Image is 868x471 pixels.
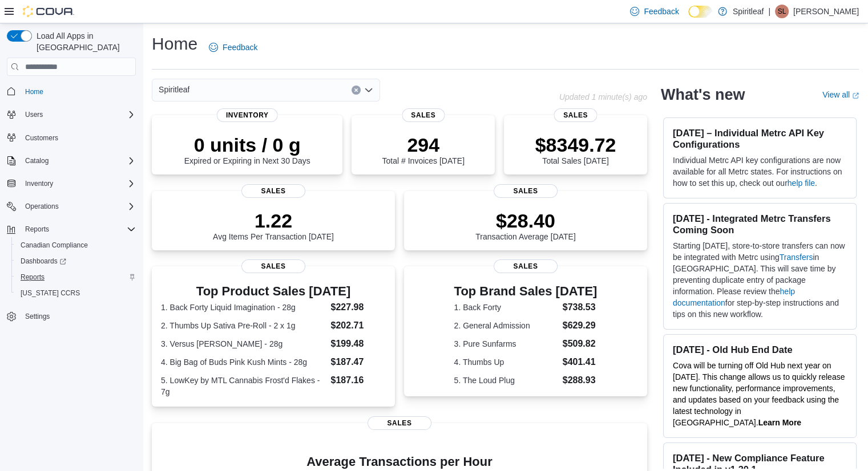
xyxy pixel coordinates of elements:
[21,85,48,99] a: Home
[161,302,326,313] dt: 1. Back Forty Liquid Imagination - 28g
[758,418,801,427] a: Learn More
[25,312,50,321] span: Settings
[21,131,136,145] span: Customers
[688,18,689,18] span: Dark Mode
[21,177,136,190] span: Inventory
[673,240,847,320] p: Starting [DATE], store-to-store transfers can now be integrated with Metrc using in [GEOGRAPHIC_D...
[2,176,140,192] button: Inventory
[16,238,92,252] a: Canadian Compliance
[330,301,385,314] dd: $227.98
[21,154,53,168] button: Catalog
[673,127,847,150] h3: [DATE] – Individual Metrc API Key Configurations
[563,355,597,369] dd: $401.41
[454,375,558,386] dt: 5. The Loud Plug
[368,416,431,430] span: Sales
[184,133,310,156] p: 0 units / 0 g
[21,309,136,323] span: Settings
[152,33,197,55] h1: Home
[25,87,43,96] span: Home
[21,200,136,213] span: Operations
[673,287,795,307] a: help documentation
[223,42,257,53] span: Feedback
[2,308,140,324] button: Settings
[21,273,45,282] span: Reports
[494,259,558,273] span: Sales
[25,133,58,143] span: Customers
[21,84,136,98] span: Home
[23,6,74,17] img: Cova
[25,225,49,234] span: Reports
[673,155,847,189] p: Individual Metrc API key configurations are now available for all Metrc states. For instructions ...
[733,5,764,18] p: Spiritleaf
[822,90,859,99] a: View allExternal link
[673,361,845,427] span: Cova will be turning off Old Hub next year on [DATE]. This change allows us to quickly release ne...
[475,209,576,232] p: $28.40
[330,319,385,332] dd: $202.71
[21,222,136,236] span: Reports
[21,241,88,250] span: Canadian Compliance
[161,375,326,397] dt: 5. LowKey by MTL Cannabis Frost'd Flakes - 7g
[454,302,558,313] dt: 1. Back Forty
[21,108,136,121] span: Users
[213,209,334,241] div: Avg Items Per Transaction [DATE]
[563,373,597,387] dd: $288.93
[217,108,278,122] span: Inventory
[793,5,859,18] p: [PERSON_NAME]
[21,108,47,121] button: Users
[2,107,140,123] button: Users
[16,270,49,284] a: Reports
[778,5,786,18] span: SL
[21,131,63,145] a: Customers
[2,221,140,237] button: Reports
[352,86,361,95] button: Clear input
[688,6,712,18] input: Dark Mode
[25,202,59,211] span: Operations
[16,238,136,252] span: Canadian Compliance
[21,310,54,323] a: Settings
[16,270,136,284] span: Reports
[494,184,558,198] span: Sales
[161,455,638,469] h4: Average Transactions per Hour
[454,285,597,298] h3: Top Brand Sales [DATE]
[25,179,53,188] span: Inventory
[16,286,136,300] span: Washington CCRS
[7,78,136,354] nav: Complex example
[16,254,136,268] span: Dashboards
[21,289,80,298] span: [US_STATE] CCRS
[16,286,84,300] a: [US_STATE] CCRS
[16,254,71,268] a: Dashboards
[673,344,847,355] h3: [DATE] - Old Hub End Date
[554,108,597,122] span: Sales
[161,356,326,368] dt: 4. Big Bag of Buds Pink Kush Mints - 28g
[673,213,847,235] h3: [DATE] - Integrated Metrc Transfers Coming Soon
[25,110,43,119] span: Users
[535,133,616,156] p: $8349.72
[2,83,140,99] button: Home
[364,86,373,95] button: Open list of options
[780,253,813,262] a: Transfers
[454,356,558,368] dt: 4. Thumbs Up
[775,5,789,18] div: Steven L
[559,92,647,101] p: Updated 1 minute(s) ago
[241,184,305,198] span: Sales
[382,133,464,156] p: 294
[644,6,679,17] span: Feedback
[330,373,385,387] dd: $187.16
[2,129,140,146] button: Customers
[11,253,140,269] a: Dashboards
[852,92,859,99] svg: External link
[161,285,386,298] h3: Top Product Sales [DATE]
[21,257,66,266] span: Dashboards
[788,178,815,188] a: help file
[563,319,597,332] dd: $629.29
[11,237,140,253] button: Canadian Compliance
[159,83,189,96] span: Spiritleaf
[2,153,140,169] button: Catalog
[768,5,770,18] p: |
[32,30,136,53] span: Load All Apps in [GEOGRAPHIC_DATA]
[382,133,464,165] div: Total # Invoices [DATE]
[563,301,597,314] dd: $738.53
[21,222,54,236] button: Reports
[11,269,140,285] button: Reports
[535,133,616,165] div: Total Sales [DATE]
